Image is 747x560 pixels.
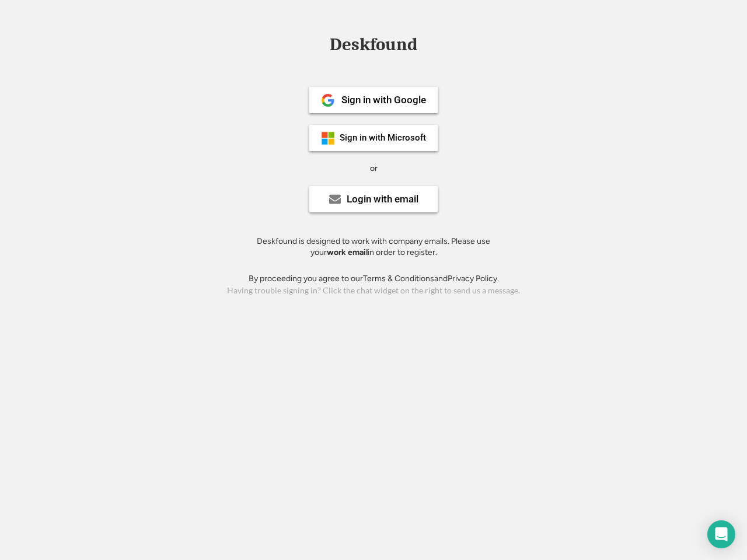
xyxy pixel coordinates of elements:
div: Login with email [347,194,418,204]
div: Sign in with Google [341,95,426,105]
div: or [370,163,378,174]
img: 1024px-Google__G__Logo.svg.png [321,93,335,107]
div: Deskfound [324,36,423,54]
div: Deskfound is designed to work with company emails. Please use your in order to register. [242,236,505,258]
div: By proceeding you agree to our and [249,273,499,285]
a: Privacy Policy. [448,274,499,283]
div: Sign in with Microsoft [340,134,426,142]
img: ms-symbollockup_mssymbol_19.png [321,131,335,145]
strong: work email [327,247,368,257]
a: Terms & Conditions [363,274,434,283]
div: Open Intercom Messenger [707,520,735,548]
